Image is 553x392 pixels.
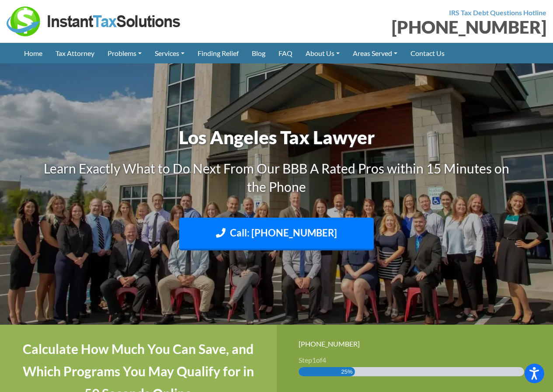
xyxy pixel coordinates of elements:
span: 25% [341,367,353,376]
a: Tax Attorney [49,43,101,63]
span: 1 [312,356,316,364]
a: Blog [245,43,272,63]
a: Call: [PHONE_NUMBER] [179,218,374,250]
h3: Step of [299,357,532,364]
a: Problems [101,43,148,63]
a: Finding Relief [191,43,245,63]
img: Instant Tax Solutions Logo [7,7,181,36]
div: [PHONE_NUMBER] [299,338,532,350]
div: [PHONE_NUMBER] [283,18,547,36]
a: About Us [299,43,346,63]
a: Services [148,43,191,63]
h1: Los Angeles Tax Lawyer [34,125,519,150]
strong: IRS Tax Debt Questions Hotline [449,8,546,17]
h3: Learn Exactly What to Do Next From Our BBB A Rated Pros within 15 Minutes on the Phone [34,159,519,196]
a: Home [17,43,49,63]
a: Areas Served [346,43,404,63]
a: Instant Tax Solutions Logo [7,16,181,24]
a: Contact Us [404,43,451,63]
span: 4 [322,356,326,364]
a: FAQ [272,43,299,63]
